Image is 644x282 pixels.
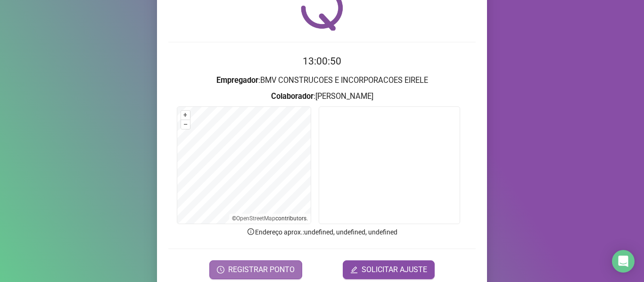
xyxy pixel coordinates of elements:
button: REGISTRAR PONTO [209,260,302,279]
li: © contributors. [232,215,308,222]
strong: Colaborador [271,92,314,101]
a: OpenStreetMap [236,215,275,222]
span: clock-circle [217,266,224,274]
strong: Empregador [216,76,258,85]
time: 13:00:50 [303,56,341,67]
span: REGISTRAR PONTO [228,264,295,275]
button: + [181,111,190,120]
h3: : [PERSON_NAME] [168,90,476,103]
button: – [181,120,190,129]
span: SOLICITAR AJUSTE [362,264,427,275]
div: Open Intercom Messenger [612,250,635,273]
span: edit [350,266,358,274]
p: Endereço aprox. : undefined, undefined, undefined [168,227,476,237]
button: editSOLICITAR AJUSTE [343,260,435,279]
h3: : BMV CONSTRUCOES E INCORPORACOES EIRELE [168,74,476,87]
span: info-circle [247,227,255,236]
